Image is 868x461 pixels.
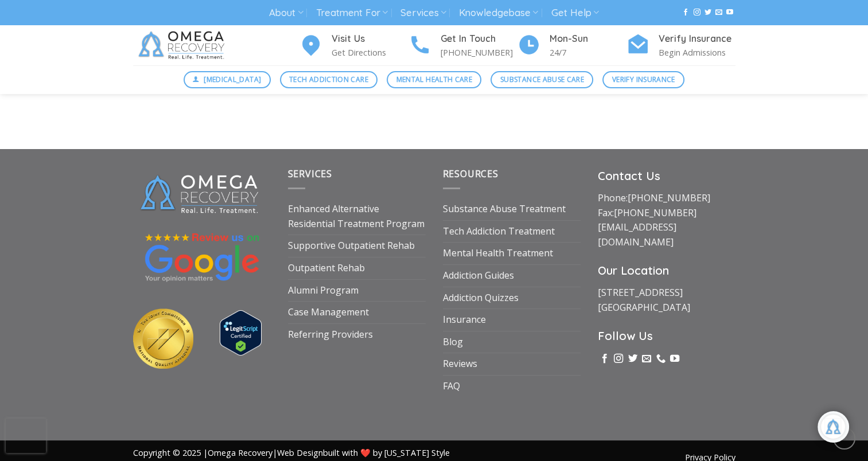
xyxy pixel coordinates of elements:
p: Get Directions [332,46,408,59]
a: Mental Health Care [387,71,481,88]
span: Mental Health Care [396,74,472,85]
a: FAQ [443,376,460,397]
a: Substance Abuse Treatment [443,198,566,220]
a: Blog [443,331,463,353]
a: Call us [656,354,665,364]
a: [EMAIL_ADDRESS][DOMAIN_NAME] [598,221,676,248]
a: [MEDICAL_DATA] [184,71,271,88]
span: Tech Addiction Care [289,74,368,85]
a: Follow on Facebook [600,354,609,364]
h4: Mon-Sun [550,32,626,46]
a: Enhanced Alternative Residential Treatment Program [288,198,426,235]
a: Reviews [443,353,477,375]
a: [PHONE_NUMBER] [628,192,710,204]
a: Get Help [551,2,599,24]
a: Follow on YouTube [670,354,679,364]
a: Follow on Twitter [704,9,711,17]
p: [PHONE_NUMBER] [441,46,517,59]
iframe: reCAPTCHA [6,419,46,453]
img: Omega Recovery [133,25,233,65]
a: Supportive Outpatient Rehab [288,235,415,257]
a: Verify Insurance [602,71,684,88]
a: Send us an email [642,354,651,364]
a: Services [400,2,446,24]
a: Follow on Facebook [682,9,689,17]
a: Follow on YouTube [726,9,733,17]
a: Follow on Twitter [628,354,637,364]
a: Treatment For [316,2,388,24]
a: Web Design [277,447,323,458]
h4: Verify Insurance [659,32,735,46]
span: Substance Abuse Care [500,74,584,85]
a: Referring Providers [288,324,373,346]
a: Follow on Instagram [614,354,623,364]
a: Follow on Instagram [693,9,700,17]
a: Case Management [288,302,369,323]
p: Begin Admissions [659,46,735,59]
a: [PHONE_NUMBER] [614,206,696,219]
a: Addiction Guides [443,265,514,287]
a: Get In Touch [PHONE_NUMBER] [408,32,517,60]
span: Copyright © 2025 | | built with ❤️ by [US_STATE] Style [133,447,450,458]
a: Verify Insurance Begin Admissions [626,32,735,60]
a: About [269,2,303,24]
a: Send us an email [715,9,722,17]
a: Tech Addiction Treatment [443,221,555,243]
h4: Visit Us [332,32,408,46]
a: Outpatient Rehab [288,257,365,279]
a: [STREET_ADDRESS][GEOGRAPHIC_DATA] [598,286,690,314]
h3: Follow Us [598,327,735,345]
a: Omega Recovery [208,447,273,458]
a: Visit Us Get Directions [299,32,408,60]
a: Substance Abuse Care [491,71,593,88]
a: Insurance [443,309,486,331]
h4: Get In Touch [441,32,517,46]
span: Services [288,167,332,180]
a: Mental Health Treatment [443,243,553,264]
p: 24/7 [550,46,626,59]
p: Phone: Fax: [598,191,735,249]
span: [MEDICAL_DATA] [204,74,261,85]
a: Knowledgebase [459,2,538,24]
a: Alumni Program [288,280,359,302]
a: Verify LegitScript Approval for www.omegarecovery.org [220,326,262,338]
a: Addiction Quizzes [443,287,519,309]
h3: Our Location [598,261,735,280]
img: Verify Approval for www.omegarecovery.org [220,310,262,355]
strong: Contact Us [598,169,660,183]
span: Resources [443,167,499,180]
span: Verify Insurance [612,74,675,85]
a: Tech Addiction Care [280,71,378,88]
